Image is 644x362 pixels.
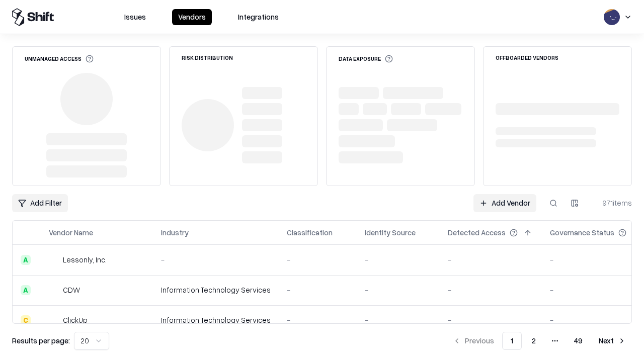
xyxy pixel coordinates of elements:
[12,335,70,346] p: Results per page:
[502,332,522,350] button: 1
[566,332,591,350] button: 49
[365,285,432,295] div: -
[287,227,333,238] div: Classification
[21,285,31,295] div: A
[21,315,31,325] div: C
[593,332,632,350] button: Next
[172,9,212,25] button: Vendors
[63,315,88,325] div: ClickUp
[49,315,59,325] img: ClickUp
[524,332,544,350] button: 2
[25,55,94,63] div: Unmanaged Access
[365,254,432,265] div: -
[49,255,59,265] img: Lessonly, Inc.
[339,55,393,63] div: Data Exposure
[63,254,107,265] div: Lessonly, Inc.
[161,254,271,265] div: -
[287,254,349,265] div: -
[473,194,536,212] a: Add Vendor
[365,227,416,238] div: Identity Source
[550,315,642,325] div: -
[63,285,80,295] div: CDW
[49,227,93,238] div: Vendor Name
[118,9,152,25] button: Issues
[21,255,31,265] div: A
[550,254,642,265] div: -
[12,194,68,212] button: Add Filter
[161,315,271,325] div: Information Technology Services
[365,315,432,325] div: -
[161,227,189,238] div: Industry
[161,285,271,295] div: Information Technology Services
[448,285,534,295] div: -
[550,227,614,238] div: Governance Status
[232,9,285,25] button: Integrations
[287,315,349,325] div: -
[550,285,642,295] div: -
[448,315,534,325] div: -
[49,285,59,295] img: CDW
[592,198,632,208] div: 971 items
[496,55,558,60] div: Offboarded Vendors
[182,55,233,60] div: Risk Distribution
[448,227,506,238] div: Detected Access
[448,254,534,265] div: -
[287,285,349,295] div: -
[447,332,632,350] nav: pagination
